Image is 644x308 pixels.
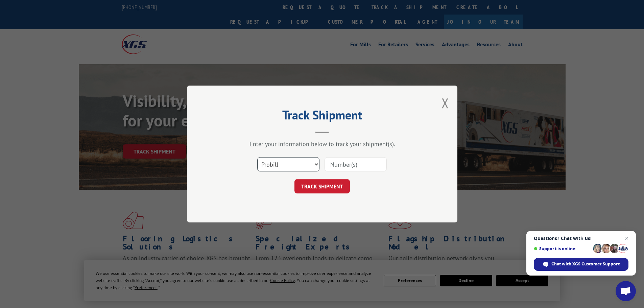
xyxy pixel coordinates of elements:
[534,258,628,271] span: Chat with XGS Customer Support
[534,236,628,241] span: Questions? Chat with us!
[551,261,620,267] span: Chat with XGS Customer Support
[442,94,449,112] button: Close modal
[294,179,350,193] button: TRACK SHIPMENT
[534,246,591,251] span: Support is online
[221,140,424,148] div: Enter your information below to track your shipment(s).
[616,281,636,301] a: Open chat
[221,110,424,123] h2: Track Shipment
[325,157,387,171] input: Number(s)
